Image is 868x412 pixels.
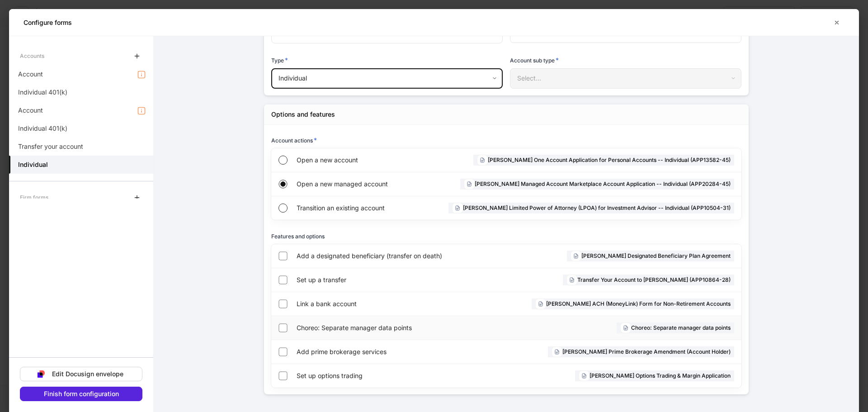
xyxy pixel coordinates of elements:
[20,387,142,401] button: Finish form configuration
[20,48,44,64] div: Accounts
[297,156,409,165] span: Open a new account
[24,18,72,27] h5: Configure forms
[448,203,734,213] div: [PERSON_NAME] Limited Power of Attorney (LPOA) for Investment Advisor -- Individual (APP10504-31)
[297,347,460,356] span: Add prime brokerage services
[44,391,119,397] div: Finish form configuration
[297,180,417,189] span: Open a new managed account
[473,155,734,166] div: [PERSON_NAME] One Account Application for Personal Accounts -- Individual (APP13582-45)
[590,371,731,380] h6: [PERSON_NAME] Options Trading & Margin Application
[297,323,507,332] span: Choreo: Separate manager data points
[9,65,153,83] a: Account
[9,101,153,119] a: Account
[631,323,731,332] h6: Choreo: Separate manager data points
[20,367,142,381] button: Edit Docusign envelope
[271,110,335,119] div: Options and features
[18,124,67,133] p: Individual 401(k)
[9,156,153,174] a: Individual
[297,299,437,308] span: Link a bank account
[9,119,153,137] a: Individual 401(k)
[271,56,288,65] h6: Type
[18,142,83,151] p: Transfer your account
[510,56,559,65] h6: Account sub type
[18,106,43,115] p: Account
[271,68,502,88] div: Individual
[297,204,410,213] span: Transition an existing account
[9,83,153,101] a: Individual 401(k)
[18,70,43,79] p: Account
[297,251,497,260] span: Add a designated beneficiary (transfer on death)
[18,160,48,169] h5: Individual
[297,371,462,380] span: Set up options trading
[52,371,123,377] div: Edit Docusign envelope
[577,275,731,284] h6: Transfer Your Account to [PERSON_NAME] (APP10864-28)
[271,232,325,241] h6: Features and options
[546,299,731,308] h6: [PERSON_NAME] ACH (MoneyLink) Form for Non-Retirement Accounts
[297,275,448,284] span: Set up a transfer
[271,136,317,145] h6: Account actions
[460,179,734,189] div: [PERSON_NAME] Managed Account Marketplace Account Application -- Individual (APP20284-45)
[510,68,741,88] div: Select...
[581,251,731,260] h6: [PERSON_NAME] Designated Beneficiary Plan Agreement
[9,137,153,156] a: Transfer your account
[18,88,67,97] p: Individual 401(k)
[562,347,731,356] h6: [PERSON_NAME] Prime Brokerage Amendment (Account Holder)
[20,189,48,205] div: Firm forms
